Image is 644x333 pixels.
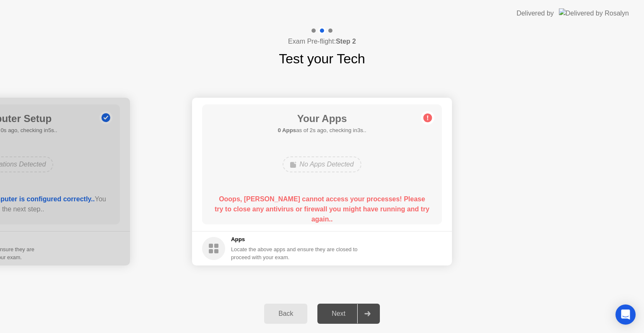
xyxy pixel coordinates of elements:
[320,310,357,317] div: Next
[278,111,366,126] h1: Your Apps
[288,36,356,47] h4: Exam Pre-flight:
[279,49,365,69] h1: Test your Tech
[283,156,361,172] div: No Apps Detected
[231,245,358,261] div: Locate the above apps and ensure they are closed to proceed with your exam.
[215,195,429,223] b: Ooops, [PERSON_NAME] cannot access your processes! Please try to close any antivirus or firewall ...
[278,126,366,135] h5: as of 2s ago, checking in3s..
[264,304,307,324] button: Back
[615,304,636,325] div: Open Intercom Messenger
[559,8,629,18] img: Delivered by Rosalyn
[267,310,305,317] div: Back
[336,38,356,45] b: Step 2
[517,8,554,18] div: Delivered by
[278,127,296,133] b: 0 Apps
[317,304,380,324] button: Next
[231,235,358,244] h5: Apps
